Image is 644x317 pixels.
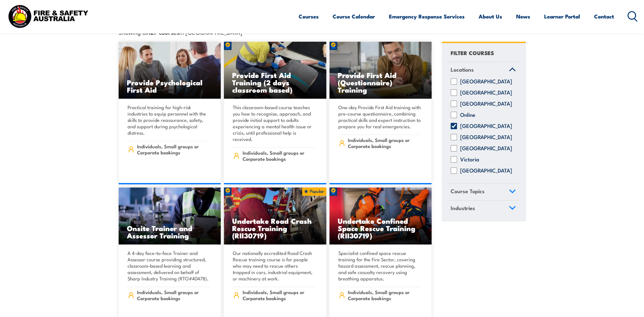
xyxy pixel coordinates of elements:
[119,29,242,35] span: Showing all in [GEOGRAPHIC_DATA]
[128,250,210,282] p: A 4-day face-to-face Trainer and Assessor course providing structured, classroom-based learning a...
[348,289,421,301] span: Individuals, Small groups or Corporate bookings
[460,167,512,174] label: [GEOGRAPHIC_DATA]
[460,156,479,163] label: Victoria
[460,89,512,96] label: [GEOGRAPHIC_DATA]
[451,65,474,74] span: Locations
[448,201,519,217] a: Industries
[224,42,326,99] a: Provide First Aid Training (2 days classroom based)
[299,8,319,25] a: Courses
[460,78,512,85] label: [GEOGRAPHIC_DATA]
[338,250,421,282] p: Specialist confined space rescue training for the Fire Sector, covering hazard assessment, rescue...
[127,224,213,239] h3: Onsite Trainer and Assessor Training
[460,145,512,151] label: [GEOGRAPHIC_DATA]
[232,217,318,239] h3: Undertake Road Crash Rescue Training (RII30719)
[137,289,210,301] span: Individuals, Small groups or Corporate bookings
[119,42,221,99] a: Provide Psychological First Aid
[119,187,221,245] img: Safety For Leaders
[338,104,421,130] p: One-day Provide First Aid training with pre-course questionnaire, combining practical skills and ...
[232,71,318,93] h3: Provide First Aid Training (2 days classroom based)
[389,8,465,25] a: Emergency Response Services
[329,42,432,99] img: Mental Health First Aid Refresher Training (Standard) (1)
[516,8,530,25] a: News
[594,8,614,25] a: Contact
[348,137,421,149] span: Individuals, Small groups or Corporate bookings
[451,48,494,57] h4: FILTER COURSES
[448,184,519,200] a: Course Topics
[329,42,432,99] a: Provide First Aid (Questionnaire) Training
[224,42,326,99] img: Provide First Aid (Blended Learning)
[224,187,326,245] img: Road Crash Rescue Training
[233,250,315,282] p: Our nationally accredited Road Crash Rescue training course is for people who may need to rescue ...
[448,62,519,79] a: Locations
[333,8,375,25] a: Course Calendar
[544,8,580,25] a: Learner Portal
[338,217,424,239] h3: Undertake Confined Space Rescue Training (RII30719)
[460,112,475,118] label: Online
[460,134,512,140] label: [GEOGRAPHIC_DATA]
[224,187,326,245] a: Undertake Road Crash Rescue Training (RII30719)
[119,42,221,99] img: Mental Health First Aid Training Course from Fire & Safety Australia
[233,104,315,142] p: This classroom-based course teaches you how to recognise, approach, and provide initial support t...
[243,150,315,162] span: Individuals, Small groups or Corporate bookings
[460,101,512,107] label: [GEOGRAPHIC_DATA]
[329,187,432,245] a: Undertake Confined Space Rescue Training (RII30719)
[451,187,485,195] span: Course Topics
[127,79,213,93] h3: Provide Psychological First Aid
[451,204,475,212] span: Industries
[119,187,221,245] a: Onsite Trainer and Assessor Training
[329,187,432,245] img: Undertake Confined Space Rescue Training (non Fire-Sector) (2)
[479,8,502,25] a: About Us
[137,143,210,155] span: Individuals, Small groups or Corporate bookings
[338,71,424,93] h3: Provide First Aid (Questionnaire) Training
[243,289,315,301] span: Individuals, Small groups or Corporate bookings
[128,104,210,136] p: Practical training for high-risk industries to equip personnel with the skills to provide reassur...
[460,123,512,129] label: [GEOGRAPHIC_DATA]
